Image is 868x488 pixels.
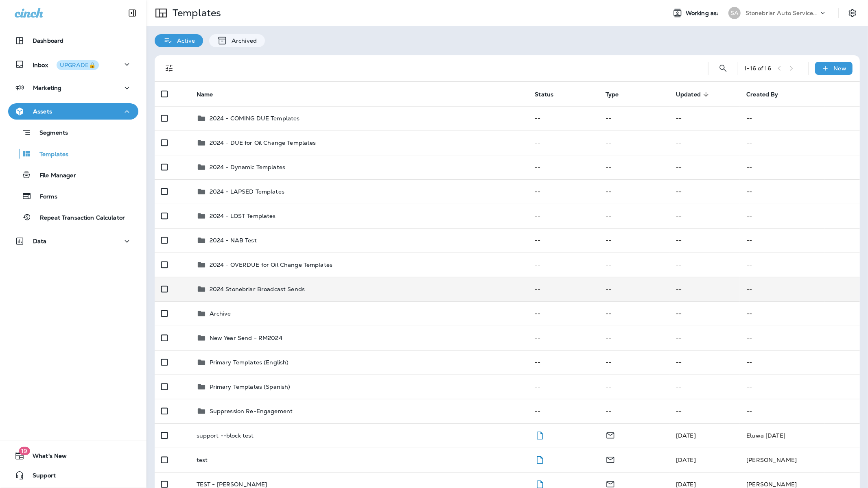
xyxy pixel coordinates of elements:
[31,151,68,159] p: Templates
[33,238,47,244] p: Data
[528,253,599,277] td: --
[210,359,289,366] p: Primary Templates (English)
[669,155,740,179] td: --
[33,108,52,115] p: Assets
[669,179,740,204] td: --
[669,350,740,375] td: --
[197,91,224,98] span: Name
[210,213,276,219] p: 2024 - LOST Templates
[528,301,599,326] td: --
[528,204,599,228] td: --
[8,145,138,162] button: Templates
[528,375,599,399] td: --
[19,447,30,455] span: 19
[8,56,138,72] button: InboxUPGRADE🔒
[599,253,669,277] td: --
[686,10,720,17] span: Working as:
[24,472,56,482] span: Support
[528,277,599,301] td: --
[60,62,96,68] div: UPGRADE🔒
[535,431,545,438] span: Draft
[606,455,615,463] span: Email
[669,399,740,423] td: --
[8,80,138,96] button: Marketing
[740,350,860,375] td: --
[606,91,630,98] span: Type
[528,399,599,423] td: --
[535,455,545,463] span: Draft
[740,179,860,204] td: --
[8,448,138,464] button: 19What's New
[210,188,284,195] p: 2024 - LAPSED Templates
[169,7,221,19] p: Templates
[740,399,860,423] td: --
[197,457,208,463] p: test
[33,60,99,69] p: Inbox
[834,65,846,72] p: New
[210,261,332,268] p: 2024 - OVERDUE for Oil Change Templates
[669,228,740,253] td: --
[33,37,63,44] p: Dashboard
[599,399,669,423] td: --
[8,209,138,226] button: Repeat Transaction Calculator
[669,375,740,399] td: --
[528,350,599,375] td: --
[210,408,293,414] p: Suppression Re-Engagement
[528,106,599,131] td: --
[210,335,282,341] p: New Year Send - RM2024
[8,187,138,205] button: Forms
[746,91,778,98] span: Created By
[599,106,669,131] td: --
[8,124,138,141] button: Segments
[599,350,669,375] td: --
[740,204,860,228] td: --
[715,60,731,76] button: Search Templates
[535,91,564,98] span: Status
[528,179,599,204] td: --
[676,456,696,464] span: Priscilla Valverde
[197,432,254,439] p: support --block test
[210,139,316,146] p: 2024 - DUE for Oil Change Templates
[599,301,669,326] td: --
[676,91,701,98] span: Updated
[740,106,860,131] td: --
[24,453,67,462] span: What's New
[728,7,741,19] div: SA
[210,286,305,292] p: 2024 Stonebriar Broadcast Sends
[599,326,669,350] td: --
[606,431,615,438] span: Email
[528,228,599,253] td: --
[33,85,61,91] p: Marketing
[528,155,599,179] td: --
[8,33,138,49] button: Dashboard
[161,60,177,76] button: Filters
[197,481,267,488] p: TEST - [PERSON_NAME]
[599,204,669,228] td: --
[197,91,213,98] span: Name
[32,214,125,222] p: Repeat Transaction Calculator
[528,131,599,155] td: --
[599,228,669,253] td: --
[740,448,860,472] td: [PERSON_NAME]
[121,5,144,21] button: Collapse Sidebar
[676,432,696,439] span: Jared Rich
[8,467,138,484] button: Support
[173,37,195,44] p: Active
[8,103,138,120] button: Assets
[740,277,860,301] td: --
[669,253,740,277] td: --
[740,155,860,179] td: --
[210,237,257,244] p: 2024 - NAB Test
[57,60,99,70] button: UPGRADE🔒
[32,193,57,201] p: Forms
[669,326,740,350] td: --
[740,228,860,253] td: --
[740,326,860,350] td: --
[31,172,76,180] p: File Manager
[740,253,860,277] td: --
[845,6,860,20] button: Settings
[599,155,669,179] td: --
[740,375,860,399] td: --
[8,233,138,249] button: Data
[740,301,860,326] td: --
